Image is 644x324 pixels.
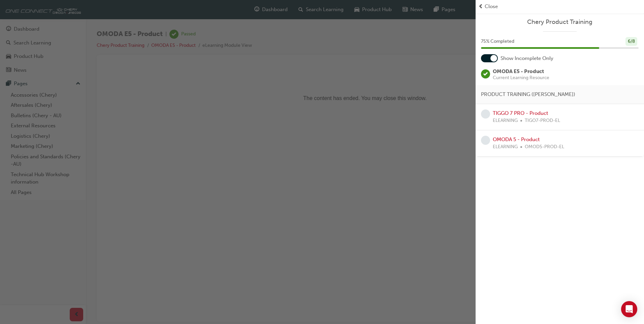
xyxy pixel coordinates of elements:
[493,75,549,80] span: Current Learning Resource
[501,55,553,62] span: Show Incomplete Only
[3,5,523,36] p: The content has ended. You may close this window.
[481,18,639,26] a: Chery Product Training
[481,69,490,78] span: learningRecordVerb_PASS-icon
[621,301,637,317] div: Open Intercom Messenger
[493,136,540,142] a: OMODA 5 - Product
[481,136,490,145] span: learningRecordVerb_NONE-icon
[478,3,483,10] span: prev-icon
[485,3,498,10] span: Close
[493,110,548,116] a: TIGGO 7 PRO - Product
[478,3,641,10] button: prev-iconClose
[481,91,575,98] span: PRODUCT TRAINING ([PERSON_NAME])
[493,68,544,74] span: OMODA E5 - Product
[525,117,560,125] span: TIGO7-PROD-EL
[481,38,514,45] span: 75 % Completed
[481,109,490,119] span: learningRecordVerb_NONE-icon
[493,117,518,125] span: ELEARNING
[493,143,518,151] span: ELEARNING
[625,37,637,46] div: 6 / 8
[525,143,564,151] span: OMOD5-PROD-EL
